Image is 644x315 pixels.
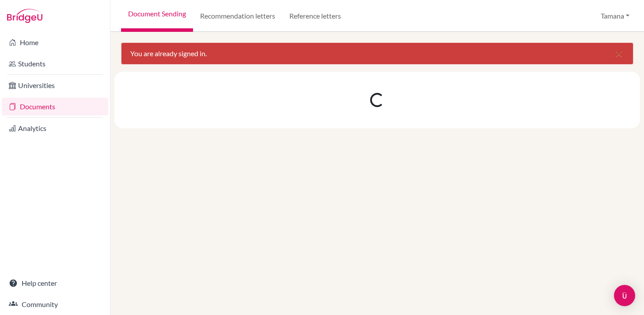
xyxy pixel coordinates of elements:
[7,9,42,23] img: Bridge-U
[2,98,108,115] a: Documents
[614,285,635,306] div: Open Intercom Messenger
[597,8,633,24] button: Tamana
[2,34,108,51] a: Home
[2,119,108,137] a: Analytics
[605,43,633,64] button: Close
[121,42,633,65] div: You are already signed in.
[614,48,624,59] i: close
[2,77,108,94] a: Universities
[2,55,108,73] a: Students
[2,296,108,313] a: Community
[2,274,108,292] a: Help center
